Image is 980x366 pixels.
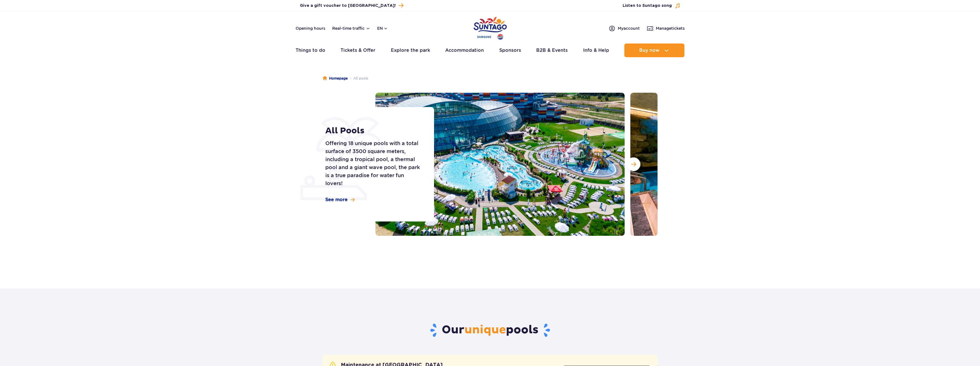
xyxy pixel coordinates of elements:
[332,26,370,31] button: Real-time traffic
[627,157,640,171] button: Next slide
[325,197,348,203] span: See more
[296,25,325,31] a: Opening hours
[445,43,484,57] a: Accommodation
[464,323,506,337] span: unique
[340,43,375,57] a: Tickets & Offer
[609,25,640,32] a: Myaccount
[499,43,521,57] a: Sponsors
[624,43,684,57] button: Buy now
[300,3,396,9] span: Give a gift voucher to [GEOGRAPHIC_DATA]!
[647,25,685,32] a: Managetickets
[474,14,507,41] a: Park of Poland
[377,25,388,31] button: en
[325,197,355,203] a: See more
[391,43,430,57] a: Explore the park
[322,323,658,338] h2: Our pools
[325,139,421,187] p: Offering 18 unique pools with a total surface of 3500 square meters, including a tropical pool, a...
[639,48,660,53] span: Buy now
[375,93,625,236] img: Outdoor section of Suntago, with pools and slides, surrounded by sunbeds and greenery
[300,2,403,9] a: Give a gift voucher to [GEOGRAPHIC_DATA]!
[583,43,609,57] a: Info & Help
[536,43,568,57] a: B2B & Events
[296,43,325,57] a: Things to do
[348,76,368,81] li: All pools
[618,25,640,31] span: My account
[623,3,672,9] span: Listen to Suntago song
[656,25,685,31] span: Manage tickets
[623,3,680,9] button: Listen to Suntago song
[325,126,421,136] h1: All Pools
[323,76,348,81] a: Homepage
